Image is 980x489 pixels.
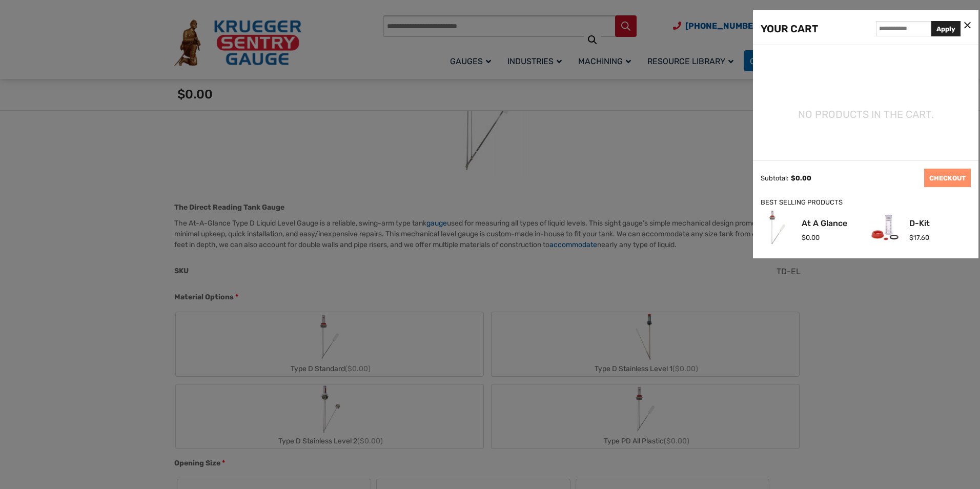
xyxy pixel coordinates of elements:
button: Apply [931,21,961,36]
span: 0.00 [791,174,811,182]
div: Subtotal: [761,174,788,182]
span: $ [909,234,913,241]
img: D-Kit [868,211,902,244]
div: BEST SELLING PRODUCTS [761,197,971,208]
a: D-Kit [909,219,930,228]
a: CHECKOUT [924,169,971,187]
img: At A Glance [761,211,794,244]
span: $ [791,174,795,182]
span: $ [802,234,806,241]
span: 17.60 [909,234,929,241]
span: 0.00 [802,234,820,241]
a: At A Glance [802,219,847,228]
div: YOUR CART [761,21,818,37]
